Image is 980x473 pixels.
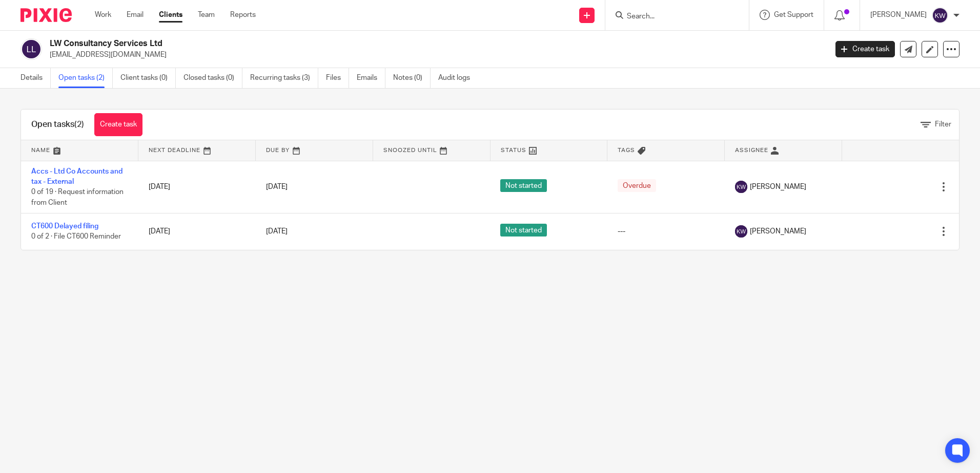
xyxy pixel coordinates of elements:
a: Notes (0) [393,68,431,88]
img: svg%3E [735,181,747,193]
span: Filter [935,121,951,128]
a: Clients [159,10,182,20]
a: Recurring tasks (3) [250,68,318,88]
a: Email [127,10,144,20]
input: Search [626,12,718,21]
span: Overdue [618,179,656,192]
span: [PERSON_NAME] [750,182,806,192]
span: Status [501,147,526,153]
span: [DATE] [266,183,288,190]
span: [DATE] [266,228,288,235]
a: Details [21,68,51,88]
a: Accs - Ltd Co Accounts and tax - External [31,168,122,185]
img: svg%3E [735,225,747,238]
td: [DATE] [138,161,256,213]
a: Create task [835,41,895,57]
a: Files [326,68,349,88]
td: [DATE] [138,213,256,250]
span: 0 of 2 · File CT600 Reminder [31,233,121,241]
span: [PERSON_NAME] [750,226,806,236]
img: svg%3E [932,7,948,24]
p: [PERSON_NAME] [870,10,927,20]
a: Closed tasks (0) [183,68,242,88]
a: Team [198,10,215,20]
a: Reports [230,10,256,20]
img: Pixie [21,8,72,22]
a: Open tasks (2) [58,68,113,88]
span: Get Support [774,11,813,18]
a: Client tasks (0) [120,68,176,88]
span: 0 of 19 · Request information from Client [31,188,124,206]
p: [EMAIL_ADDRESS][DOMAIN_NAME] [50,50,820,60]
a: Create task [94,113,142,136]
span: Tags [618,147,635,153]
a: CT600 Delayed filing [31,223,98,230]
span: Not started [500,179,547,192]
a: Emails [357,68,385,88]
img: svg%3E [21,38,42,60]
span: Not started [500,224,547,236]
span: (2) [74,120,84,128]
span: Snoozed Until [383,147,437,153]
div: --- [618,226,714,236]
a: Work [95,10,111,20]
a: Audit logs [438,68,478,88]
h2: LW Consultancy Services Ltd [50,38,666,49]
h1: Open tasks [31,119,84,130]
